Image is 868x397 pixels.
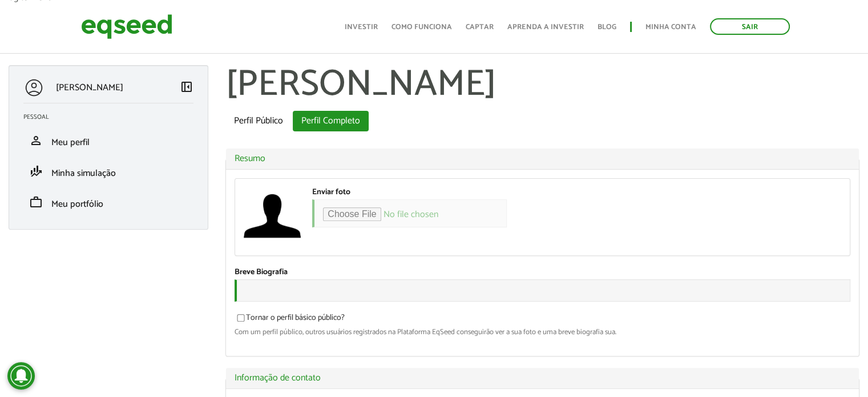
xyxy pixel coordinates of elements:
[345,23,378,31] a: Investir
[507,23,584,31] a: Aprenda a investir
[235,314,345,326] label: Tornar o perfil básico público?
[29,195,43,209] span: work
[225,111,292,131] a: Perfil Público
[597,23,616,31] a: Blog
[235,154,850,163] a: Resumo
[56,82,123,93] p: [PERSON_NAME]
[391,23,452,31] a: Como funciona
[466,23,494,31] a: Captar
[51,197,103,212] span: Meu portfólio
[51,135,90,150] span: Meu perfil
[15,156,202,187] li: Minha simulação
[293,111,369,131] a: Perfil Completo
[225,65,859,105] h1: [PERSON_NAME]
[29,165,43,178] span: finance_mode
[23,165,193,178] a: finance_modeMinha simulação
[51,166,116,181] span: Minha simulação
[312,189,350,197] label: Enviar foto
[235,374,850,383] a: Informação de contato
[231,314,251,322] input: Tornar o perfil básico público?
[235,268,288,276] label: Breve Biografia
[645,23,696,31] a: Minha conta
[710,18,790,35] a: Sair
[15,187,202,218] li: Meu portfólio
[23,114,202,121] h2: Pessoal
[29,134,43,147] span: person
[23,195,193,209] a: workMeu portfólio
[23,134,193,147] a: personMeu perfil
[235,328,850,336] div: Com um perfil público, outros usuários registrados na Plataforma EqSeed conseguirão ver a sua fot...
[180,80,193,96] a: Colapsar menu
[15,125,202,156] li: Meu perfil
[244,187,301,244] img: Foto de Alex da Silva Santos
[244,187,301,244] a: Ver perfil do usuário.
[180,80,193,94] span: left_panel_close
[81,11,172,42] img: EqSeed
